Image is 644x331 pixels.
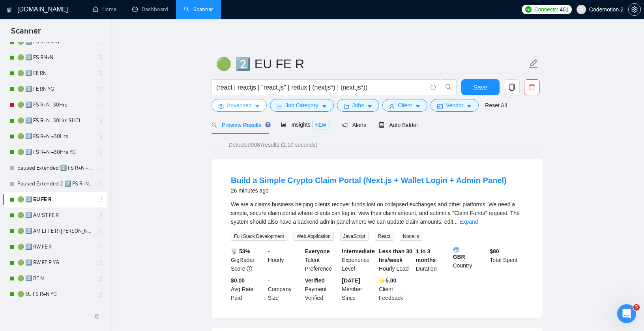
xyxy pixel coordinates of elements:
span: 5 [633,304,640,310]
span: idcard [437,103,443,109]
span: holder [97,149,103,155]
div: Total Spent [488,247,525,273]
span: Advanced [227,101,251,110]
span: setting [629,6,640,13]
div: Hourly [266,247,303,273]
a: 🟢 2️⃣ AM LT FE R ([PERSON_NAME]) [17,223,92,239]
a: 🟢 EU FS R+N YG [17,286,92,302]
span: copy [504,84,519,91]
a: 🟢 2️⃣ AM ST FE R [17,208,92,223]
span: holder [97,70,103,77]
span: caret-down [415,103,421,109]
span: folder [344,103,349,109]
span: Connects: [534,5,558,14]
span: double-left [94,312,102,320]
div: Experience Level [340,247,377,273]
button: search [441,79,457,95]
span: setting [218,103,224,109]
a: 🟢 2️⃣ FE RN [17,65,92,81]
input: Search Freelance Jobs... [216,82,427,92]
button: copy [504,79,520,95]
span: React [375,232,393,241]
button: settingAdvancedcaret-down [212,99,267,112]
span: Auto Bidder [379,122,418,128]
a: 🟢 2️⃣ RW FE R YG [17,255,92,271]
span: holder [97,275,103,282]
span: caret-down [322,103,327,109]
a: 🟢 2️⃣ RW FE R [17,239,92,255]
img: 🌐 [453,247,459,252]
span: Alerts [342,122,367,128]
span: Preview Results [212,122,268,128]
a: 🟢 2️⃣ FS R+N -30Hrs [17,97,92,113]
a: 🟢 2️⃣ BE N [17,271,92,286]
span: edit [528,59,539,69]
span: holder [97,118,103,124]
span: Detected 9087 results (2.10 seconds) [223,140,323,149]
span: delete [524,84,539,91]
b: [DATE] [342,277,360,284]
div: Country [451,247,489,273]
a: Paused Extended 2 2️⃣ FS R+N +30Hrs YG [17,176,92,192]
span: Web Application [294,232,334,241]
span: Vendor [446,101,463,110]
span: holder [97,291,103,297]
img: upwork-logo.png [525,6,532,13]
span: ... [453,219,458,225]
div: Talent Preference [303,247,341,273]
a: searchScanner [184,6,213,13]
a: 🟢 2️⃣ FS R+N -30Hrs SHCL [17,113,92,129]
b: $0.00 [231,277,245,284]
span: bars [277,103,282,109]
span: holder [97,102,103,108]
a: 🟢 2️⃣ FE RN YG [17,81,92,97]
b: Everyone [305,248,330,254]
div: Member Since [340,276,377,302]
input: Scanner name... [216,54,527,74]
span: caret-down [367,103,373,109]
span: user [389,103,395,109]
button: delete [524,79,540,95]
img: logo [7,4,12,16]
span: caret-down [255,103,260,109]
span: info-circle [247,266,252,271]
span: holder [97,228,103,234]
a: paused Extended 2️⃣ FS R+N +30Hrs YG [17,160,92,176]
span: search [212,122,217,128]
span: Client [398,101,412,110]
a: Expand [459,219,478,225]
span: holder [97,181,103,187]
span: holder [97,165,103,171]
div: GigRadar Score [229,247,266,273]
b: - [268,248,270,254]
span: Save [473,82,487,92]
button: folderJobscaret-down [337,99,380,112]
span: 461 [560,5,568,14]
div: Company Size [266,276,303,302]
span: Jobs [352,101,364,110]
a: 🟢 2️⃣ FS RN+N [17,50,92,65]
div: Avg Rate Paid [229,276,266,302]
span: search [441,84,456,91]
button: Save [461,79,500,95]
span: caret-down [466,103,472,109]
iframe: Intercom live chat [617,304,636,323]
b: Intermediate [342,248,374,254]
span: Full Stack Development [231,232,287,241]
div: 26 minutes ago [231,186,507,195]
b: - [268,277,270,284]
span: NEW [312,121,329,129]
span: holder [97,39,103,45]
span: robot [379,122,384,128]
span: Scanner [5,25,47,42]
button: userClientcaret-down [382,99,427,112]
a: 🟢 2️⃣ FS R+N +30Hrs [17,129,92,144]
span: info-circle [431,85,436,90]
b: $ 80 [490,248,499,254]
a: 🟢 2️⃣ FS R+RN+N [17,34,92,50]
span: holder [97,86,103,92]
a: 🟢 2️⃣ FS R+N +30Hrs YG [17,144,92,160]
button: idcardVendorcaret-down [431,99,479,112]
span: area-chart [281,122,286,127]
span: holder [97,54,103,61]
